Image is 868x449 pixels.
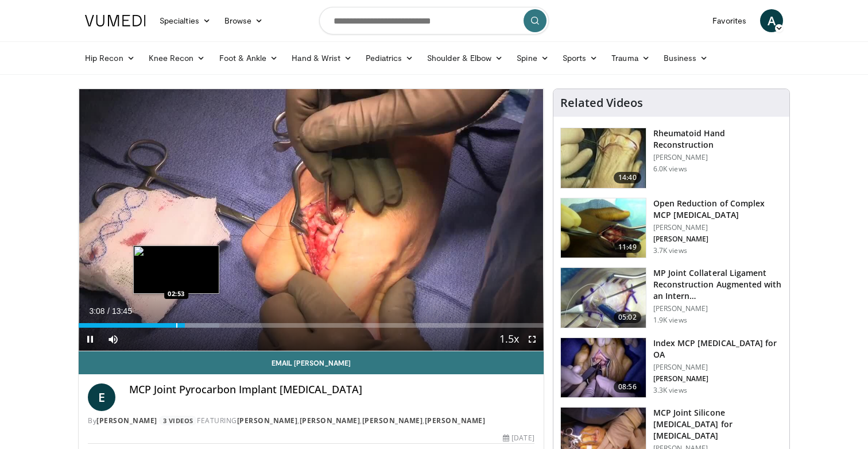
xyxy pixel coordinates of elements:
[88,383,115,411] a: E
[560,267,782,328] a: 05:02 MP Joint Collateral Ligament Reconstruction Augmented with an Intern… [PERSON_NAME] 1.9K views
[614,172,641,183] span: 14:40
[560,198,782,259] a: 11:49 Open Reduction of Complex MCP [MEDICAL_DATA] [PERSON_NAME] [PERSON_NAME] 3.7K views
[425,416,486,425] a: [PERSON_NAME]
[88,416,534,426] div: By FEATURING , , ,
[79,351,544,374] a: Email [PERSON_NAME]
[79,323,544,328] div: Progress Bar
[653,235,782,244] p: [PERSON_NAME]
[521,328,544,351] button: Fullscreen
[142,47,212,70] a: Knee Recon
[498,328,521,351] button: Playback Rate
[85,15,146,26] img: VuMedi Logo
[653,386,687,395] p: 3.3K views
[78,47,142,70] a: Hip Recon
[561,268,646,328] img: 1ca37d0b-21ff-4894-931b-9015adee8fb8.150x105_q85_crop-smart_upscale.jpg
[79,89,544,351] video-js: Video Player
[79,328,102,351] button: Pause
[89,306,104,316] span: 3:08
[653,198,782,221] h3: Open Reduction of Complex MCP [MEDICAL_DATA]
[653,267,782,302] h3: MP Joint Collateral Ligament Reconstruction Augmented with an Intern…
[153,9,218,32] a: Specialties
[96,416,157,425] a: [PERSON_NAME]
[561,198,646,258] img: 580de180-7839-4373-92e3-e4d97f44be0d.150x105_q85_crop-smart_upscale.jpg
[285,47,359,70] a: Hand & Wrist
[420,47,510,70] a: Shoulder & Elbow
[653,363,782,372] p: [PERSON_NAME]
[653,304,782,313] p: [PERSON_NAME]
[159,416,197,425] a: 3 Videos
[653,337,782,360] h3: Index MCP [MEDICAL_DATA] for OA
[107,306,110,316] span: /
[614,312,641,323] span: 05:02
[359,47,420,70] a: Pediatrics
[653,164,687,174] p: 6.0K views
[319,7,549,34] input: Search topics, interventions
[503,433,534,443] div: [DATE]
[653,407,782,442] h3: MCP Joint Silicone [MEDICAL_DATA] for [MEDICAL_DATA]
[510,47,555,70] a: Spine
[561,128,646,188] img: rheumatoid_reconstruction_100010794_2.jpg.150x105_q85_crop-smart_upscale.jpg
[560,96,643,110] h4: Related Videos
[653,153,782,162] p: [PERSON_NAME]
[706,9,753,32] a: Favorites
[653,316,687,325] p: 1.9K views
[560,337,782,398] a: 08:56 Index MCP [MEDICAL_DATA] for OA [PERSON_NAME] [PERSON_NAME] 3.3K views
[112,306,132,316] span: 13:45
[561,338,646,398] img: f95f7b35-9c69-4b29-8022-0b9af9a16fa5.150x105_q85_crop-smart_upscale.jpg
[237,416,298,425] a: [PERSON_NAME]
[653,223,782,232] p: [PERSON_NAME]
[102,328,125,351] button: Mute
[653,374,782,383] p: [PERSON_NAME]
[300,416,361,425] a: [PERSON_NAME]
[556,47,605,70] a: Sports
[653,128,782,151] h3: Rheumatoid Hand Reconstruction
[212,47,285,70] a: Foot & Ankle
[133,245,219,294] img: image.jpeg
[129,383,534,396] h4: MCP Joint Pyrocarbon Implant [MEDICAL_DATA]
[657,47,715,70] a: Business
[362,416,423,425] a: [PERSON_NAME]
[604,47,657,70] a: Trauma
[614,381,641,393] span: 08:56
[560,128,782,189] a: 14:40 Rheumatoid Hand Reconstruction [PERSON_NAME] 6.0K views
[218,9,270,32] a: Browse
[653,246,687,255] p: 3.7K views
[614,241,641,253] span: 11:49
[760,9,783,32] a: A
